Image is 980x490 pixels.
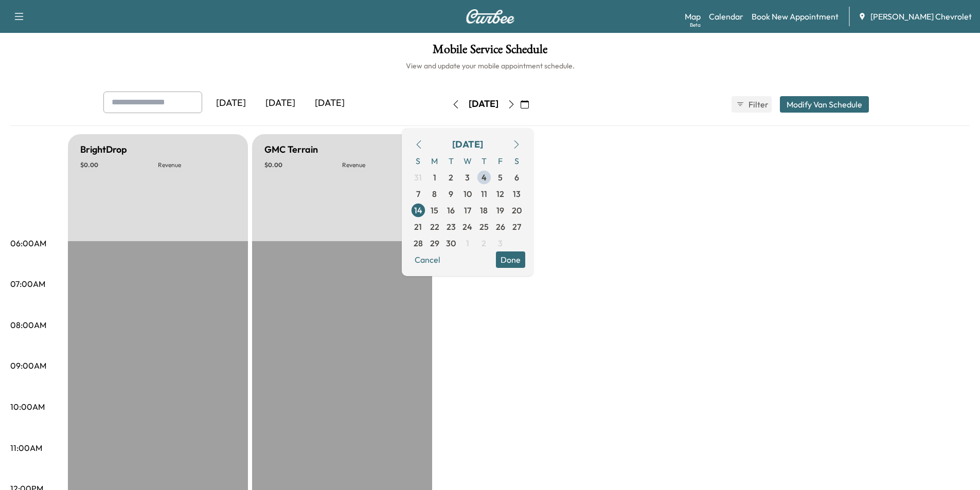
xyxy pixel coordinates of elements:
h6: View and update your mobile appointment schedule. [10,61,970,71]
p: 07:00AM [10,278,45,290]
span: 1 [466,237,469,249]
span: 20 [512,204,522,216]
span: 10 [464,188,472,200]
span: 17 [464,204,471,216]
span: 1 [433,171,436,184]
span: 15 [431,204,438,216]
span: 3 [498,237,503,249]
div: Beta [690,21,701,29]
span: 13 [513,188,521,200]
span: 5 [498,171,503,184]
button: Done [496,251,525,268]
span: 16 [447,204,455,216]
p: 09:00AM [10,359,46,372]
span: Filter [749,98,767,111]
span: 25 [479,221,489,233]
span: M [426,153,443,169]
p: 11:00AM [10,442,42,454]
span: 21 [414,221,422,233]
span: 18 [480,204,488,216]
button: Cancel [410,251,445,268]
span: 11 [481,188,487,200]
p: 08:00AM [10,319,46,331]
p: Revenue [342,161,420,169]
span: T [443,153,459,169]
p: $ 0.00 [80,161,158,169]
span: 23 [447,221,456,233]
span: 4 [482,171,487,184]
span: 9 [449,188,453,200]
span: [PERSON_NAME] Chevrolet [870,10,972,23]
span: 28 [414,237,423,249]
span: 12 [496,188,504,200]
span: 30 [446,237,456,249]
p: 10:00AM [10,401,45,413]
button: Modify Van Schedule [780,96,869,113]
span: W [459,153,476,169]
span: 8 [432,188,437,200]
span: 29 [430,237,439,249]
span: 7 [416,188,420,200]
span: 6 [514,171,519,184]
span: 3 [465,171,470,184]
span: 2 [449,171,453,184]
span: 24 [462,221,472,233]
p: Revenue [158,161,236,169]
span: T [476,153,492,169]
span: 14 [414,204,422,216]
span: 27 [512,221,521,233]
span: S [410,153,426,169]
h5: GMC Terrain [264,142,318,157]
img: Curbee Logo [466,9,515,24]
div: [DATE] [256,92,305,115]
button: Filter [732,96,772,113]
div: [DATE] [469,98,498,111]
a: Calendar [709,10,743,23]
span: 22 [430,221,439,233]
span: 2 [482,237,486,249]
a: Book New Appointment [752,10,839,23]
p: $ 0.00 [264,161,342,169]
a: MapBeta [685,10,701,23]
span: 26 [496,221,505,233]
h5: BrightDrop [80,142,127,157]
span: 31 [414,171,422,184]
div: [DATE] [206,92,256,115]
span: 19 [496,204,504,216]
h1: Mobile Service Schedule [10,43,970,61]
div: [DATE] [452,137,483,152]
span: S [509,153,525,169]
div: [DATE] [305,92,354,115]
span: F [492,153,509,169]
p: 06:00AM [10,237,46,249]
